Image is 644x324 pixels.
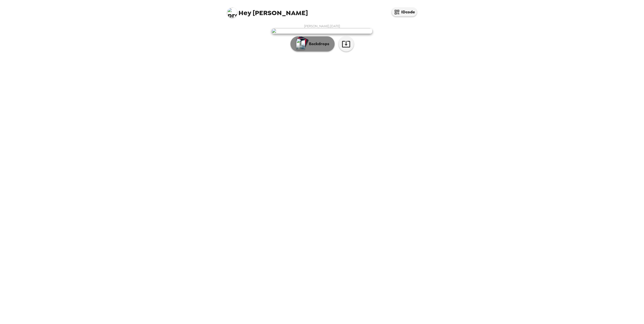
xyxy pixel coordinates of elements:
[304,24,340,28] span: [PERSON_NAME] , [DATE]
[272,28,372,34] img: user
[306,41,329,47] p: Backdrops
[290,36,335,51] button: Backdrops
[238,8,251,17] span: Hey
[227,5,308,16] span: [PERSON_NAME]
[227,8,237,18] img: profile pic
[392,8,417,16] button: IDcode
